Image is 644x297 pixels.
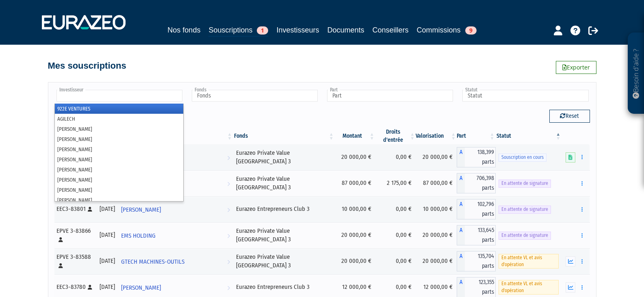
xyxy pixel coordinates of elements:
[100,231,115,239] div: [DATE]
[335,222,375,248] td: 20 000,00 €
[55,104,183,114] li: 922E VENTURES
[375,144,416,170] td: 0,00 €
[416,144,457,170] td: 20 000,00 €
[100,283,115,291] div: [DATE]
[236,175,332,192] div: Eurazeo Private Value [GEOGRAPHIC_DATA] 3
[457,173,465,193] span: A
[416,128,457,144] th: Valorisation: activer pour trier la colonne par ordre croissant
[375,248,416,274] td: 0,00 €
[375,196,416,222] td: 0,00 €
[55,124,183,134] li: [PERSON_NAME]
[88,207,92,212] i: [Français] Personne physique
[276,24,319,36] a: Investisseurs
[457,199,495,219] div: A - Eurazeo Entrepreneurs Club 3
[416,248,457,274] td: 20 000,00 €
[227,176,230,191] i: Voir l'investisseur
[499,232,551,239] span: En attente de signature
[121,254,184,269] span: GTECH MACHINES-OUTILS
[59,263,63,268] i: [Français] Personne physique
[499,154,546,161] span: Souscription en cours
[556,61,596,74] a: Exporter
[56,227,94,244] div: EPVE 3-83866
[457,128,495,144] th: Part: activer pour trier la colonne par ordre croissant
[631,37,641,110] p: Besoin d'aide ?
[227,228,230,243] i: Voir l'investisseur
[55,175,183,185] li: [PERSON_NAME]
[335,128,375,144] th: Montant: activer pour trier la colonne par ordre croissant
[88,285,92,290] i: [Français] Personne physique
[55,195,183,205] li: [PERSON_NAME]
[118,253,233,269] a: GTECH MACHINES-OUTILS
[549,110,590,123] button: Reset
[465,251,495,271] span: 135,704 parts
[121,280,161,295] span: [PERSON_NAME]
[457,251,465,271] span: A
[42,15,126,30] img: 1732889491-logotype_eurazeo_blanc_rvb.png
[457,173,495,193] div: A - Eurazeo Private Value Europe 3
[118,227,233,243] a: EMS HOLDING
[257,26,268,35] span: 1
[499,254,559,269] span: En attente VL et avis d'opération
[416,170,457,196] td: 87 000,00 €
[496,128,562,144] th: Statut : activer pour trier la colonne par ordre d&eacute;croissant
[227,202,230,217] i: Voir l'investisseur
[55,185,183,195] li: [PERSON_NAME]
[55,165,183,175] li: [PERSON_NAME]
[373,24,409,36] a: Conseillers
[55,144,183,154] li: [PERSON_NAME]
[457,225,465,245] span: A
[118,279,233,295] a: [PERSON_NAME]
[465,225,495,245] span: 133,645 parts
[457,225,495,245] div: A - Eurazeo Private Value Europe 3
[121,228,156,243] span: EMS HOLDING
[236,205,332,213] div: Eurazeo Entrepreneurs Club 3
[457,147,495,167] div: A - Eurazeo Private Value Europe 3
[236,283,332,291] div: Eurazeo Entrepreneurs Club 3
[375,128,416,144] th: Droits d'entrée: activer pour trier la colonne par ordre croissant
[118,201,233,217] a: [PERSON_NAME]
[375,170,416,196] td: 2 175,00 €
[55,154,183,165] li: [PERSON_NAME]
[167,24,200,36] a: Nos fonds
[457,251,495,271] div: A - Eurazeo Private Value Europe 3
[327,24,364,36] a: Documents
[227,150,230,165] i: Voir l'investisseur
[59,237,63,242] i: [Français] Personne physique
[465,26,477,35] span: 9
[499,206,551,213] span: En attente de signature
[375,222,416,248] td: 0,00 €
[335,248,375,274] td: 20 000,00 €
[121,202,161,217] span: [PERSON_NAME]
[417,24,477,36] a: Commissions9
[236,227,332,244] div: Eurazeo Private Value [GEOGRAPHIC_DATA] 3
[208,24,268,37] a: Souscriptions1
[56,283,94,291] div: EEC3-83780
[56,253,94,270] div: EPVE 3-83588
[100,257,115,265] div: [DATE]
[457,199,465,219] span: A
[465,199,495,219] span: 102,796 parts
[457,147,465,167] span: A
[465,147,495,167] span: 138,399 parts
[100,205,115,213] div: [DATE]
[233,128,335,144] th: Fonds: activer pour trier la colonne par ordre croissant
[335,144,375,170] td: 20 000,00 €
[48,61,126,71] h4: Mes souscriptions
[416,196,457,222] td: 10 000,00 €
[227,280,230,295] i: Voir l'investisseur
[335,170,375,196] td: 87 000,00 €
[236,253,332,270] div: Eurazeo Private Value [GEOGRAPHIC_DATA] 3
[335,196,375,222] td: 10 000,00 €
[227,254,230,269] i: Voir l'investisseur
[499,280,559,295] span: En attente VL et avis d'opération
[499,180,551,187] span: En attente de signature
[56,205,94,213] div: EEC3-83801
[55,134,183,144] li: [PERSON_NAME]
[55,114,183,124] li: AGILECH
[465,173,495,193] span: 706,398 parts
[416,222,457,248] td: 20 000,00 €
[236,149,332,166] div: Eurazeo Private Value [GEOGRAPHIC_DATA] 3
